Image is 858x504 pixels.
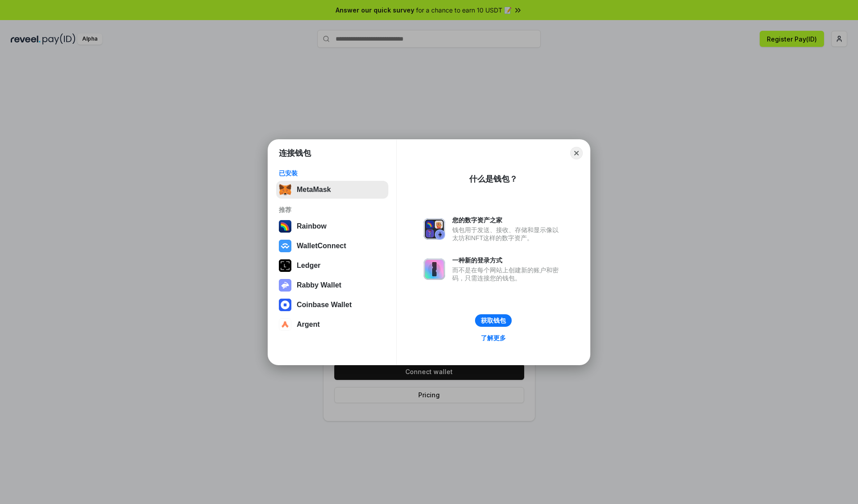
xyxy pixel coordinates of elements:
[279,279,291,292] img: svg+xml,%3Csvg%20xmlns%3D%22http%3A%2F%2Fwww.w3.org%2F2000%2Fsvg%22%20fill%3D%22none%22%20viewBox...
[279,318,291,331] img: svg+xml,%3Csvg%20width%3D%2228%22%20height%3D%2228%22%20viewBox%3D%220%200%2028%2028%22%20fill%3D...
[279,183,291,196] img: svg+xml,%3Csvg%20fill%3D%22none%22%20height%3D%2233%22%20viewBox%3D%220%200%2035%2033%22%20width%...
[452,216,563,224] div: 您的数字资产之家
[297,186,331,194] div: MetaMask
[276,217,388,235] button: Rainbow
[297,321,320,329] div: Argent
[279,240,291,252] img: svg+xml,%3Csvg%20width%3D%2228%22%20height%3D%2228%22%20viewBox%3D%220%200%2028%2028%22%20fill%3D...
[276,276,388,294] button: Rabby Wallet
[276,257,388,275] button: Ledger
[279,299,291,311] img: svg+xml,%3Csvg%20width%3D%2228%22%20height%3D%2228%22%20viewBox%3D%220%200%2028%2028%22%20fill%3D...
[424,218,445,240] img: svg+xml,%3Csvg%20xmlns%3D%22http%3A%2F%2Fwww.w3.org%2F2000%2Fsvg%22%20fill%3D%22none%22%20viewBox...
[424,258,445,280] img: svg+xml,%3Csvg%20xmlns%3D%22http%3A%2F%2Fwww.w3.org%2F2000%2Fsvg%22%20fill%3D%22none%22%20viewBox...
[297,242,346,250] div: WalletConnect
[276,181,388,199] button: MetaMask
[276,237,388,255] button: WalletConnect
[452,266,563,282] div: 而不是在每个网站上创建新的账户和密码，只需连接您的钱包。
[297,301,352,309] div: Coinbase Wallet
[279,169,386,177] div: 已安装
[279,220,291,233] img: svg+xml,%3Csvg%20width%3D%22120%22%20height%3D%22120%22%20viewBox%3D%220%200%20120%20120%22%20fil...
[297,222,327,230] div: Rainbow
[475,332,511,344] a: 了解更多
[469,174,517,184] div: 什么是钱包？
[279,148,311,158] h1: 连接钱包
[276,316,388,333] button: Argent
[279,259,291,272] img: svg+xml,%3Csvg%20xmlns%3D%22http%3A%2F%2Fwww.w3.org%2F2000%2Fsvg%22%20width%3D%2228%22%20height%3...
[452,226,563,242] div: 钱包用于发送、接收、存储和显示像以太坊和NFT这样的数字资产。
[481,317,506,325] div: 获取钱包
[276,296,388,314] button: Coinbase Wallet
[452,256,563,264] div: 一种新的登录方式
[570,147,583,159] button: Close
[297,262,320,270] div: Ledger
[475,314,512,327] button: 获取钱包
[481,334,506,342] div: 了解更多
[279,206,386,214] div: 推荐
[297,281,341,289] div: Rabby Wallet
